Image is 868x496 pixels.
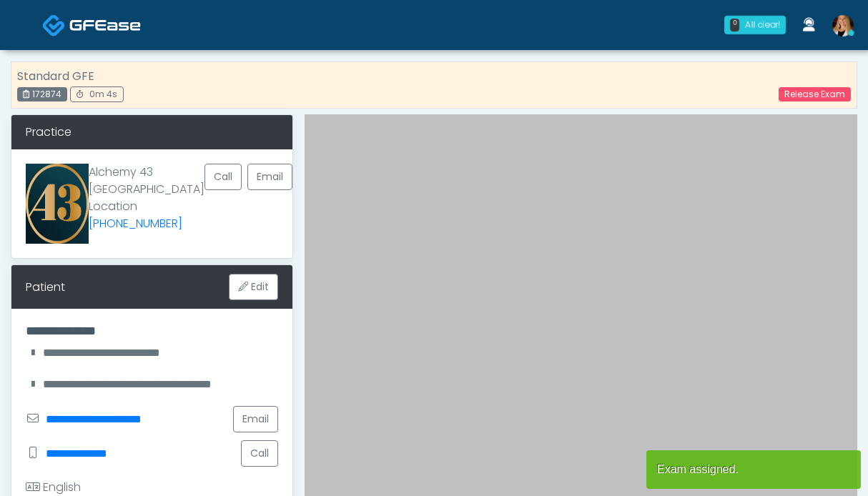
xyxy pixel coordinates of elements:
[89,88,117,100] span: 0m 4s
[11,115,292,149] div: Practice
[241,440,278,467] button: Call
[646,450,861,489] article: Exam assigned.
[233,406,278,432] a: Email
[17,87,67,101] div: 172874
[26,279,65,296] div: Patient
[716,10,794,40] a: 0 All clear!
[89,164,204,232] p: Alchemy 43 [GEOGRAPHIC_DATA] Location
[730,19,739,31] div: 0
[779,87,851,101] a: Release Exam
[26,479,81,496] div: English
[42,1,141,48] a: Docovia
[745,19,780,31] div: All clear!
[832,15,854,36] img: Meagan Petrek
[69,18,141,32] img: Docovia
[229,274,278,300] button: Edit
[42,14,66,37] img: Docovia
[26,164,89,244] img: Provider image
[204,164,242,190] button: Call
[247,164,292,190] a: Email
[17,68,94,84] strong: Standard GFE
[89,215,182,232] a: [PHONE_NUMBER]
